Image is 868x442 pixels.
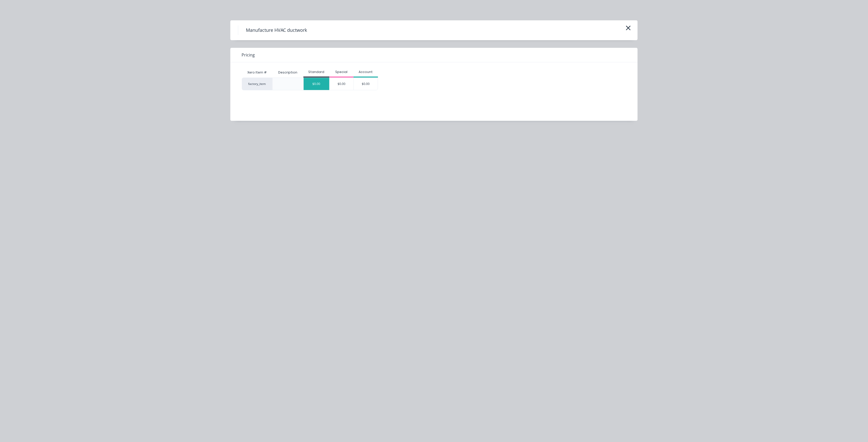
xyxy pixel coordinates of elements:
[304,78,329,90] div: $0.00
[274,66,301,79] div: Description
[329,70,354,74] div: Special
[354,70,378,74] div: Account
[354,78,378,90] div: $0.00
[330,78,354,90] div: $0.00
[242,52,255,58] span: Pricing
[238,25,315,35] h4: Manufacture HVAC ductwork
[242,67,272,78] div: Xero Item #
[242,78,272,90] div: factory_item
[303,70,329,74] div: Standard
